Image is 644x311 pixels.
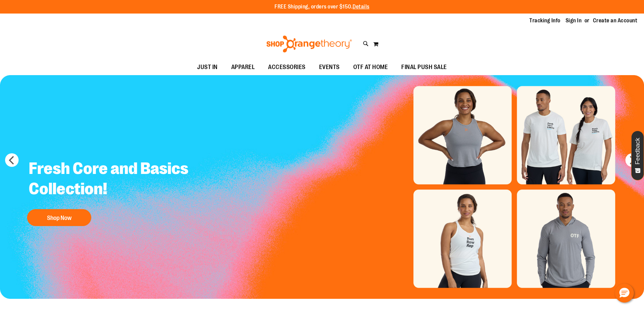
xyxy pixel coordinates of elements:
span: JUST IN [197,60,218,75]
p: FREE Shipping, orders over $150. [275,3,369,11]
img: Shop Orangetheory [265,36,353,52]
button: prev [5,153,19,167]
button: next [625,153,639,167]
button: Shop Now [27,209,91,226]
span: OTF AT HOME [353,60,388,75]
span: FINAL PUSH SALE [401,60,447,75]
span: ACCESSORIES [268,60,306,75]
span: EVENTS [319,60,340,75]
button: Hello, have a question? Let’s chat. [615,284,634,303]
a: Fresh Core and Basics Collection! Shop Now [24,153,204,229]
a: FINAL PUSH SALE [395,60,454,75]
span: Feedback [635,138,641,164]
a: Create an Account [593,17,638,24]
span: APPAREL [231,60,255,75]
h2: Fresh Core and Basics Collection! [24,153,204,206]
a: ACCESSORIES [261,60,312,75]
a: APPAREL [224,60,262,75]
a: EVENTS [312,60,347,75]
button: Feedback - Show survey [631,131,644,180]
a: Sign In [566,17,582,24]
a: JUST IN [190,60,224,75]
a: OTF AT HOME [347,60,395,75]
a: Details [353,4,369,10]
a: Tracking Info [529,17,560,24]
